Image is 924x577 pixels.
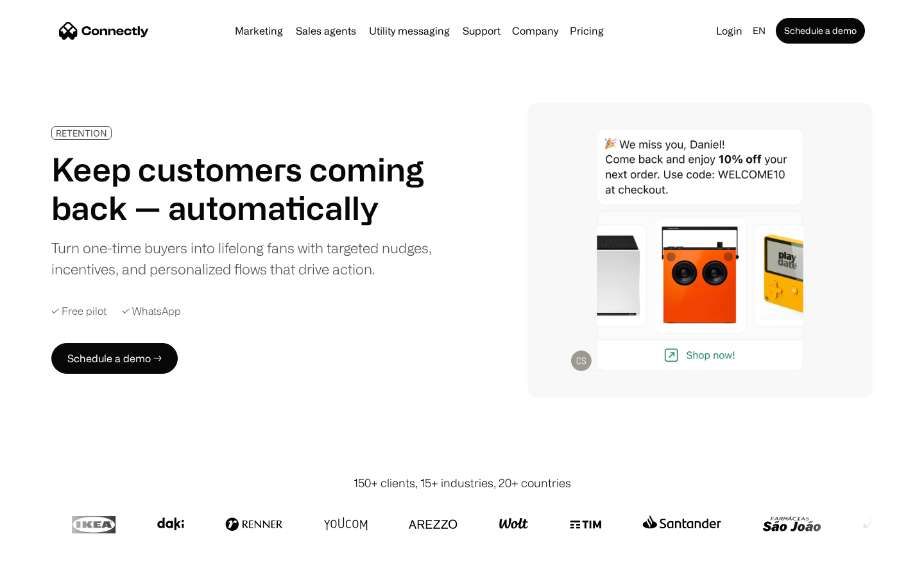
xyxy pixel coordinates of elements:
[458,26,506,36] a: Support
[13,553,77,573] aside: Language selected: English
[512,22,558,40] div: Company
[51,150,441,227] h1: Keep customers coming back — automatically
[711,22,748,40] a: Login
[26,555,77,573] ul: Language list
[291,26,361,36] a: Sales agents
[122,305,181,317] div: ✓ WhatsApp
[56,128,107,138] div: RETENTION
[364,26,455,36] a: Utility messaging
[753,22,766,40] div: en
[51,305,107,317] div: ✓ Free pilot
[776,18,865,44] a: Schedule a demo
[354,474,571,492] div: 150+ clients, 15+ industries, 20+ countries
[230,26,288,36] a: Marketing
[51,237,441,280] div: Turn one-time buyers into lifelong fans with targeted nudges, incentives, and personalized flows ...
[565,26,609,36] a: Pricing
[51,343,178,374] a: Schedule a demo →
